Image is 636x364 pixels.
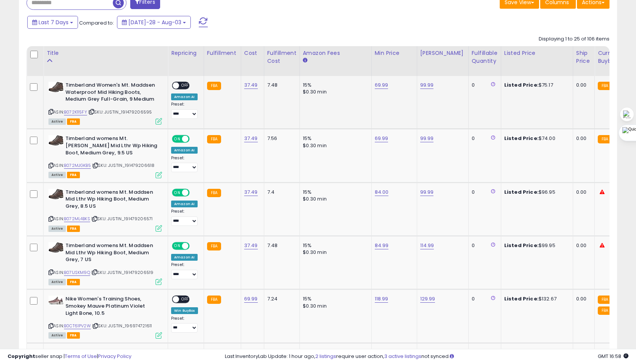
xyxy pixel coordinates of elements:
div: Amazon Fees [303,49,368,57]
span: FBA [67,226,80,232]
div: ASIN: [48,82,162,124]
span: OFF [179,82,191,89]
div: $99.95 [504,242,567,249]
a: 37.49 [244,188,258,196]
div: 0 [472,189,495,196]
div: $132.67 [504,296,567,302]
div: 0.00 [576,189,589,196]
span: 2025-08-11 16:58 GMT [598,353,628,360]
a: 37.49 [244,81,258,89]
div: Win BuyBox [171,307,198,314]
div: 0 [472,82,495,89]
span: ON [173,189,182,196]
div: ASIN: [48,242,162,284]
span: FBA [67,118,80,125]
small: FBA [207,296,221,304]
img: 41h1c2rNyNL._SL40_.jpg [48,135,64,146]
small: FBA [598,82,612,90]
strong: Copyright [8,353,35,360]
span: Compared to: [79,19,114,26]
div: 0.00 [576,82,589,89]
div: Repricing [171,49,201,57]
a: 69.99 [375,81,388,89]
div: Preset: [171,102,198,119]
div: $0.30 min [303,89,366,95]
span: OFF [189,189,201,196]
div: 15% [303,296,366,302]
a: 69.99 [244,295,258,303]
div: Displaying 1 to 25 of 106 items [539,36,609,43]
div: $0.30 min [303,303,366,310]
a: 84.00 [375,188,389,196]
b: Listed Price: [504,295,539,302]
b: Listed Price: [504,188,539,196]
div: seller snap | | [8,353,131,360]
span: All listings currently available for purchase on Amazon [48,332,66,339]
div: 0 [472,296,495,302]
div: Fulfillable Quantity [472,49,498,65]
a: B072ML4BKS [64,216,90,222]
div: 7.24 [267,296,294,302]
small: FBA [207,82,221,90]
span: | SKU: JUSTIN_191479206618 [92,162,154,168]
div: $74.00 [504,135,567,142]
div: Preset: [171,209,198,226]
div: 0.00 [576,242,589,249]
div: Fulfillment [207,49,238,57]
div: ASIN: [48,296,162,338]
a: 129.99 [420,295,435,303]
div: $0.30 min [303,249,366,256]
div: $96.95 [504,189,567,196]
span: OFF [189,136,201,142]
div: 0 [472,242,495,249]
button: Last 7 Days [27,16,78,29]
div: $75.17 [504,82,567,89]
span: | SKU: JUSTIN_191479206519 [91,269,153,275]
b: Listed Price: [504,135,539,142]
span: | SKU: JUSTIN_191479206595 [88,109,152,115]
div: Amazon AI [171,147,198,154]
div: Amazon AI [171,254,198,261]
a: Terms of Use [65,353,97,360]
span: All listings currently available for purchase on Amazon [48,226,66,232]
span: OFF [189,243,201,249]
div: Preset: [171,156,198,173]
small: FBA [598,135,612,143]
span: [DATE]-28 - Aug-03 [128,19,181,26]
span: Last 7 Days [39,19,69,26]
span: OFF [179,296,191,303]
span: All listings currently available for purchase on Amazon [48,118,66,125]
div: 15% [303,242,366,249]
div: ASIN: [48,189,162,231]
a: 114.99 [420,242,434,249]
a: 2 listings [315,353,336,360]
div: 15% [303,82,366,89]
div: 7.56 [267,135,294,142]
small: Amazon Fees. [303,57,307,64]
a: B072K115FY [64,109,87,115]
a: 99.99 [420,188,434,196]
span: FBA [67,279,80,285]
b: Nike Women's Training Shoes, Smokey Mauve Platinum Violet Light Bone, 10.5 [65,296,157,319]
span: FBA [67,332,80,339]
div: $0.30 min [303,196,366,202]
div: [PERSON_NAME] [420,49,465,57]
a: 69.99 [375,135,388,142]
div: 0 [472,135,495,142]
span: ON [173,136,182,142]
b: Timberland womens Mt. [PERSON_NAME] Mid Lthr Wp Hiking Boot, Medium Grey, 9.5 US [65,135,157,158]
small: FBA [207,242,221,250]
div: 7.48 [267,82,294,89]
small: FBA [598,306,612,315]
div: Cost [244,49,261,57]
small: FBA [207,135,221,143]
div: Ship Price [576,49,591,65]
a: Privacy Policy [98,353,131,360]
div: Min Price [375,49,414,57]
img: 41h1c2rNyNL._SL40_.jpg [48,189,64,199]
b: Timberland womens Mt. Maddsen Mid Lthr Wp Hiking Boot, Medium Grey, 8.5 US [65,189,157,212]
div: Fulfillment Cost [267,49,296,65]
div: Title [47,49,165,57]
a: B072MJGKB5 [64,162,91,169]
div: 0.00 [576,135,589,142]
